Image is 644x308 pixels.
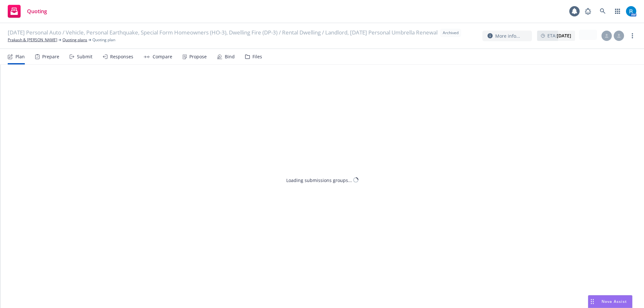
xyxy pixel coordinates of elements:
span: ETA : [547,32,571,39]
a: Quoting [5,2,50,20]
button: More info... [482,31,532,41]
span: [DATE] Personal Auto / Vehicle, Personal Earthquake, Special Form Homeowners (HO-3), Dwelling Fir... [8,29,438,37]
span: Quoting plan [92,37,115,43]
a: more [629,32,636,40]
div: Responses [110,54,133,59]
span: Quoting [27,9,47,14]
strong: [DATE] [557,33,571,39]
div: Files [252,54,262,59]
span: Archived [443,30,459,36]
span: Nova Assist [601,299,627,304]
div: Bind [225,54,235,59]
a: Prakash & [PERSON_NAME] [8,37,57,43]
img: photo [626,6,636,16]
div: Drag to move [588,295,596,308]
a: Switch app [611,5,624,18]
a: Report a Bug [582,5,594,18]
div: Prepare [42,54,59,59]
div: Submit [77,54,92,59]
div: Compare [153,54,172,59]
a: Search [596,5,609,18]
a: Quoting plans [62,37,87,43]
div: Loading submissions groups... [286,177,352,183]
div: Propose [189,54,207,59]
div: Plan [15,54,25,59]
button: Nova Assist [588,295,632,308]
span: More info... [495,33,520,39]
